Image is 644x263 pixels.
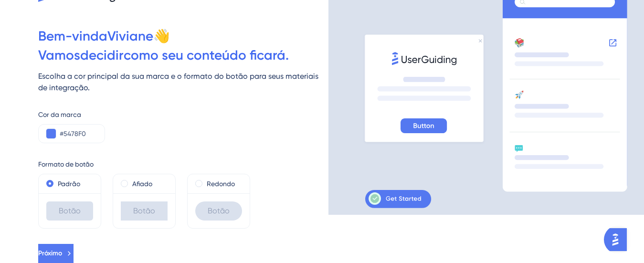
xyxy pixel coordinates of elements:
font: Redondo [207,180,235,188]
font: Viviane [107,28,153,44]
font: Botão [208,206,230,215]
font: 👋 [153,28,170,44]
font: decidir [80,47,124,63]
font: Formato de botão [38,160,94,168]
font: Próximo [38,249,62,257]
font: Vamos [38,47,80,63]
font: Botão [133,206,155,215]
font: Botão [59,206,81,215]
font: Afiado [132,180,152,188]
font: Bem-vinda [38,28,107,44]
button: Próximo [38,244,74,263]
font: como seu conteúdo ficará. [124,47,289,63]
font: Escolha a cor principal da sua marca e o formato do botão para seus materiais de integração. [38,72,318,92]
font: Cor da marca [38,111,81,118]
font: Padrão [58,180,80,188]
iframe: Iniciador do Assistente de IA do UserGuiding [604,225,633,254]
